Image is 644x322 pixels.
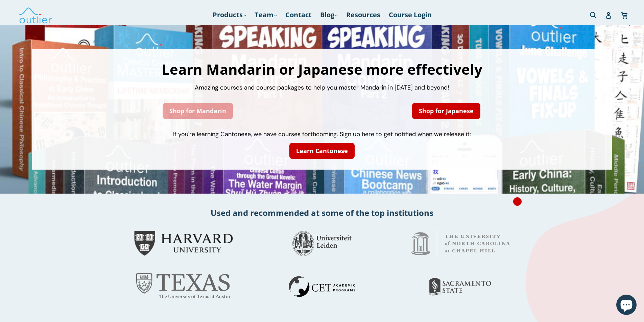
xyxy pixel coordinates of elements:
input: Search [588,8,607,22]
a: Course Login [385,9,435,21]
a: Products [209,9,249,21]
a: Blog [317,9,341,21]
span: If you're learning Cantonese, we have courses forthcoming. Sign up here to get notified when we r... [173,130,471,138]
span: Amazing courses and course packages to help you master Mandarin in [DATE] and beyond! [195,83,449,92]
img: Outlier Linguistics [19,5,52,25]
a: Team [251,9,280,21]
a: Shop for Mandarin [163,103,233,119]
a: Shop for Japanese [412,103,480,119]
h1: Learn Mandarin or Japanese more effectively [39,62,605,76]
a: Learn Cantonese [289,143,355,159]
inbox-online-store-chat: Shopify online store chat [614,295,639,317]
a: Contact [282,9,315,21]
a: Resources [343,9,384,21]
